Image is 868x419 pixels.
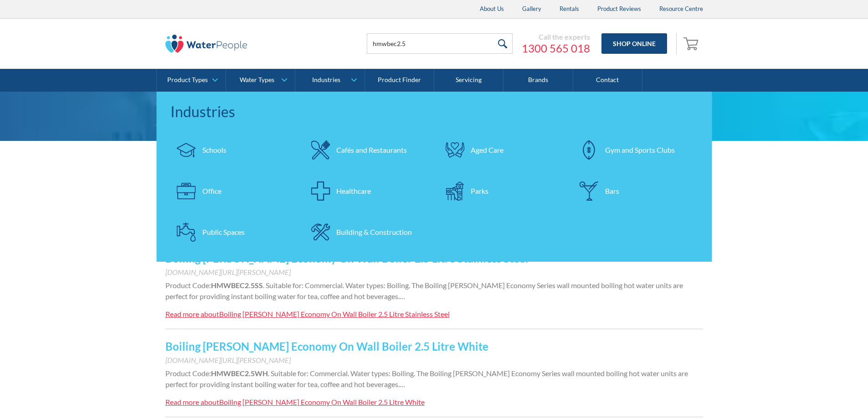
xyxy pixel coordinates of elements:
span: … [400,292,405,300]
a: Product Types [157,69,226,92]
a: Brands [503,69,573,92]
a: Building & Construction [304,216,430,248]
a: Parks [439,175,564,207]
a: 1300 565 018 [522,41,590,55]
div: Healthcare [336,186,371,197]
a: Cafés and Restaurants [304,134,430,166]
div: Cafés and Restaurants [336,145,407,155]
a: Product Finder [365,69,434,92]
div: Industries [312,76,340,84]
a: Schools [170,134,296,166]
div: Building & Construction [336,227,412,238]
span: . Suitable for: Commercial. Water types: Boiling. The Boiling [PERSON_NAME] Economy Series wall m... [165,369,688,388]
span: … [400,380,405,388]
div: Parks [471,186,488,197]
div: Water Types [240,76,274,84]
div: Bars [605,186,619,197]
a: Boiling [PERSON_NAME] Economy On Wall Boiler 2.5 Litre Stainless Steel [165,252,529,265]
div: Product Types [167,76,208,84]
a: Open cart [681,33,703,55]
div: Office [202,186,221,197]
div: [DOMAIN_NAME][URL][PERSON_NAME] [165,267,703,278]
div: Schools [202,145,226,155]
a: Public Spaces [170,216,296,248]
a: Healthcare [304,175,430,207]
div: Boiling [PERSON_NAME] Economy On Wall Boiler 2.5 Litre White [219,398,425,406]
strong: HMWBEC2.5WH [211,369,268,378]
img: shopping cart [683,36,701,51]
span: Product Code: [165,369,211,378]
a: Aged Care [439,134,564,166]
a: Shop Online [601,33,667,54]
a: Bars [573,175,699,207]
div: Public Spaces [202,227,245,238]
span: . Suitable for: Commercial. Water types: Boiling. The Boiling [PERSON_NAME] Economy Series wall m... [165,281,683,300]
strong: HMWBEC2.5SS [211,281,263,290]
a: Industries [295,69,364,92]
div: Call the experts [522,32,590,41]
div: Industries [170,101,699,123]
a: Read more aboutBoiling [PERSON_NAME] Economy On Wall Boiler 2.5 Litre Stainless Steel [165,309,450,320]
a: Read more aboutBoiling [PERSON_NAME] Economy On Wall Boiler 2.5 Litre White [165,397,425,408]
a: Water Types [226,69,295,92]
a: Boiling [PERSON_NAME] Economy On Wall Boiler 2.5 Litre White [165,340,488,353]
span: Product Code: [165,281,211,290]
a: Servicing [434,69,503,92]
div: Boiling [PERSON_NAME] Economy On Wall Boiler 2.5 Litre Stainless Steel [219,310,450,318]
a: Gym and Sports Clubs [573,134,699,166]
div: Read more about [165,398,219,406]
div: [DOMAIN_NAME][URL][PERSON_NAME] [165,355,703,366]
span: 1300 565 018 [522,41,590,55]
a: Contact [573,69,642,92]
div: Aged Care [471,145,503,155]
div: Gym and Sports Clubs [605,145,675,155]
div: Read more about [165,310,219,318]
nav: Industries [157,92,712,262]
a: Office [170,175,296,207]
img: The Water People [165,35,247,53]
input: Search products [367,33,513,54]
